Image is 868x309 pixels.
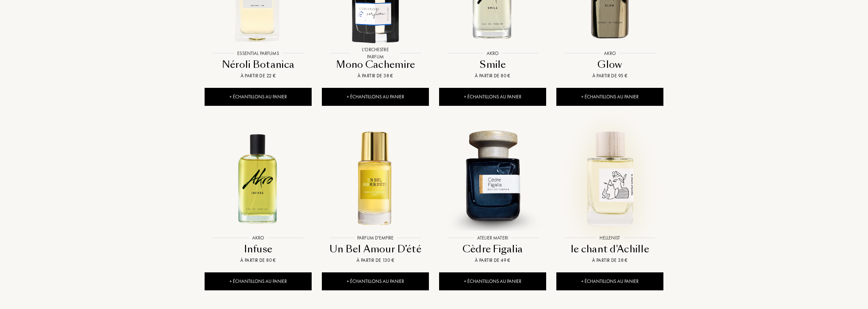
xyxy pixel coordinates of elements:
[557,125,663,231] img: le chant d'Achille Hellenist
[439,272,546,290] div: + Échantillons au panier
[559,72,661,79] div: À partir de 95 €
[207,72,309,79] div: À partir de 22 €
[439,88,546,106] div: + Échantillons au panier
[440,125,545,231] img: Cèdre Figalia Atelier Materi
[322,88,429,106] div: + Échantillons au panier
[439,118,546,272] a: Cèdre Figalia Atelier MateriAtelier MateriCèdre FigaliaÀ partir de 49 €
[559,257,661,264] div: À partir de 38 €
[556,88,663,106] div: + Échantillons au panier
[205,272,312,290] div: + Échantillons au panier
[323,125,428,231] img: Un Bel Amour D’été Parfum d'Empire
[322,272,429,290] div: + Échantillons au panier
[442,257,543,264] div: À partir de 49 €
[442,72,543,79] div: À partir de 80 €
[205,88,312,106] div: + Échantillons au panier
[556,118,663,272] a: le chant d'Achille HellenistHellenistle chant d'AchilleÀ partir de 38 €
[322,118,429,272] a: Un Bel Amour D’été Parfum d'EmpireParfum d'EmpireUn Bel Amour D’étéÀ partir de 130 €
[556,272,663,290] div: + Échantillons au panier
[325,72,426,79] div: À partir de 38 €
[207,257,309,264] div: À partir de 80 €
[325,257,426,264] div: À partir de 130 €
[205,118,312,272] a: Infuse AkroAkroInfuseÀ partir de 80 €
[205,125,311,231] img: Infuse Akro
